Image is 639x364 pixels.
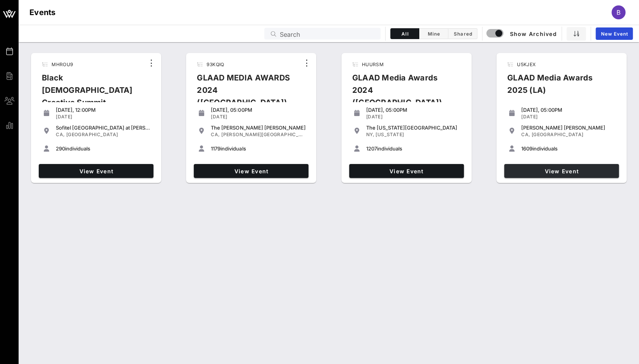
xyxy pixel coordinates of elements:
[424,31,443,37] span: Mine
[521,145,616,152] div: individuals
[521,107,616,113] div: [DATE], 05:00PM
[366,145,377,152] span: 1207
[56,145,65,152] span: 290
[501,72,611,103] div: GLAAD Media Awards 2025 (LA)
[507,168,616,174] span: View Event
[349,164,464,178] a: View Event
[197,168,305,174] span: View Event
[211,107,305,113] div: [DATE], 05:00PM
[211,125,305,131] div: The [PERSON_NAME] [PERSON_NAME]
[56,132,65,137] span: CA,
[52,62,73,67] span: MHROU9
[191,72,300,115] div: GLAAD MEDIA AWARDS 2024 ([GEOGRAPHIC_DATA])
[56,145,150,152] div: individuals
[352,168,461,174] span: View Event
[596,27,633,40] a: New Event
[453,31,472,37] span: Shared
[366,132,374,137] span: NY,
[390,28,419,39] button: All
[366,145,461,152] div: individuals
[448,28,477,39] button: Shared
[366,125,461,131] div: The [US_STATE][GEOGRAPHIC_DATA]
[521,145,532,152] span: 1609
[207,62,224,67] span: 93KQIQ
[56,125,150,131] div: Sofitel [GEOGRAPHIC_DATA] at [PERSON_NAME][GEOGRAPHIC_DATA]
[194,164,308,178] a: View Event
[617,9,620,16] span: B
[221,132,313,137] span: [PERSON_NAME][GEOGRAPHIC_DATA]
[531,132,583,137] span: [GEOGRAPHIC_DATA]
[611,5,625,19] div: B
[487,29,556,38] span: Show Archived
[395,31,414,37] span: All
[66,132,118,137] span: [GEOGRAPHIC_DATA]
[211,114,305,120] div: [DATE]
[29,6,56,19] h1: Events
[517,62,536,67] span: U5KJEX
[504,164,619,178] a: View Event
[521,132,530,137] span: CA,
[521,125,616,131] div: [PERSON_NAME] [PERSON_NAME]
[211,145,220,152] span: 1179
[362,62,384,67] span: HUURSM
[36,72,145,115] div: Black [DEMOGRAPHIC_DATA] Creative Summit
[346,72,459,115] div: GLAAD Media Awards 2024 ([GEOGRAPHIC_DATA])
[39,164,153,178] a: View Event
[42,168,150,174] span: View Event
[487,27,557,41] button: Show Archived
[56,107,150,113] div: [DATE], 12:00PM
[366,114,461,120] div: [DATE]
[211,132,220,137] span: CA,
[56,114,150,120] div: [DATE]
[600,31,628,37] span: New Event
[211,145,305,152] div: individuals
[366,107,461,113] div: [DATE], 05:00PM
[521,114,616,120] div: [DATE]
[419,28,448,39] button: Mine
[375,132,404,137] span: [US_STATE]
